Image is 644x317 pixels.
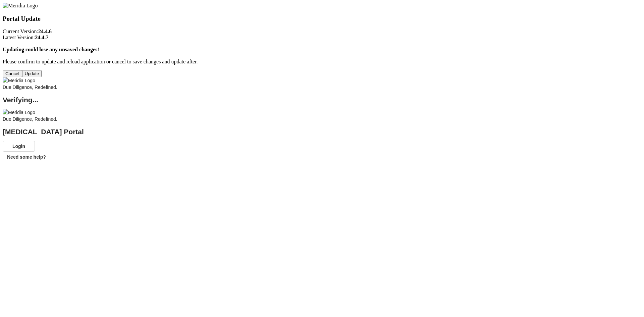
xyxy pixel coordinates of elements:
[3,3,38,9] img: Meridia Logo
[3,116,57,122] span: Due Diligence, Redefined.
[3,141,35,152] button: Login
[3,97,641,103] h2: Verifying...
[3,15,641,22] h3: Portal Update
[3,70,22,77] button: Cancel
[22,70,42,77] button: Update
[3,47,99,52] strong: Updating could lose any unsaved changes!
[3,128,641,135] h2: [MEDICAL_DATA] Portal
[35,35,48,40] strong: 24.4.7
[3,152,50,162] button: Need some help?
[3,85,57,90] span: Due Diligence, Redefined.
[3,77,35,84] img: Meridia Logo
[38,29,52,34] strong: 24.4.6
[3,29,641,65] p: Current Version: Latest Version: Please confirm to update and reload application or cancel to sav...
[3,109,35,116] img: Meridia Logo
